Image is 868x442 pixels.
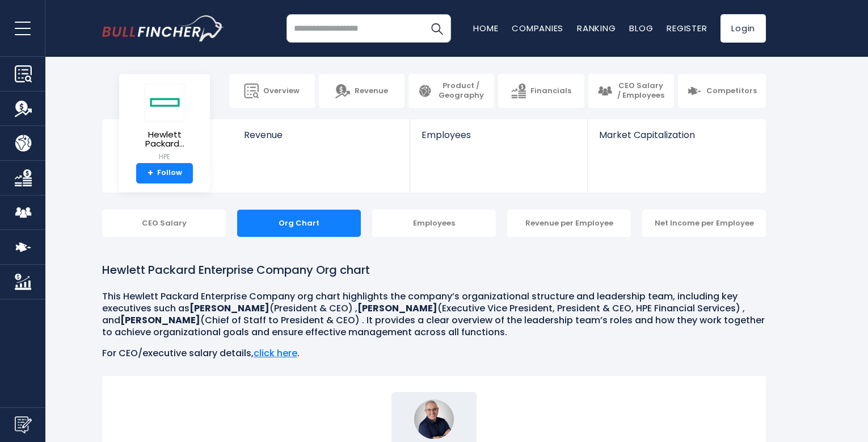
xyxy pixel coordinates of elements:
[148,168,153,178] strong: +
[120,314,200,327] b: [PERSON_NAME]
[357,302,437,315] b: [PERSON_NAME]
[530,86,571,96] span: Financials
[372,210,496,237] div: Employees
[588,74,674,108] a: CEO Salary / Employees
[244,130,399,140] span: Revenue
[473,22,498,34] a: Home
[414,399,454,439] img: Antonio Neri
[507,210,631,237] div: Revenue per Employee
[319,74,404,108] a: Revenue
[102,291,766,338] p: This Hewlett Packard Enterprise Company org chart highlights the company’s organizational structu...
[233,119,410,160] a: Revenue
[102,348,766,360] p: For CEO/executive salary details, .
[128,152,201,162] small: HPE
[102,261,766,278] h1: Hewlett Packard Enterprise Company Org chart
[128,130,201,149] span: Hewlett Packard...
[629,22,653,34] a: Blog
[678,74,766,108] a: Competitors
[577,22,616,34] a: Ranking
[667,22,707,34] a: Register
[599,130,753,140] span: Market Capitalization
[408,74,494,108] a: Product / Geography
[102,15,224,41] img: bullfincher logo
[102,210,226,237] div: CEO Salary
[706,86,757,96] span: Competitors
[720,14,766,43] a: Login
[355,86,388,96] span: Revenue
[237,210,361,237] div: Org Chart
[512,22,563,34] a: Companies
[437,81,485,101] span: Product / Geography
[410,119,587,160] a: Employees
[102,15,224,41] a: Go to homepage
[642,210,766,237] div: Net Income per Employee
[254,347,297,360] a: click here
[263,86,300,96] span: Overview
[498,74,584,108] a: Financials
[128,83,201,163] a: Hewlett Packard... HPE
[617,81,665,101] span: CEO Salary / Employees
[588,119,765,160] a: Market Capitalization
[136,163,193,184] a: +Follow
[229,74,315,108] a: Overview
[423,14,451,43] button: Search
[189,302,269,315] b: [PERSON_NAME]
[422,130,575,140] span: Employees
